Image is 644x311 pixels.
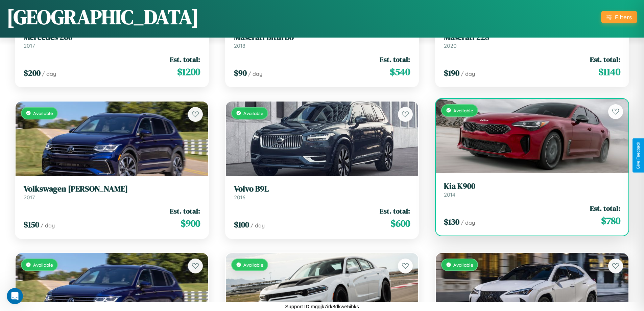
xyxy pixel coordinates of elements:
span: 2020 [444,42,457,49]
span: Available [243,110,263,116]
h3: Mercedes 260 [24,32,200,42]
span: Est. total: [170,206,200,216]
a: Volkswagen [PERSON_NAME]2017 [24,184,200,201]
span: 2017 [24,42,35,49]
h1: [GEOGRAPHIC_DATA] [7,3,199,31]
span: Available [453,262,473,268]
a: Volvo B9L2016 [234,184,410,201]
span: Est. total: [380,54,410,64]
span: Est. total: [380,206,410,216]
a: Maserati 2282020 [444,32,620,49]
span: / day [42,70,56,77]
span: $ 780 [601,214,620,227]
p: Support ID: mggjk7irk8dkwe5ibks [285,302,359,311]
h3: Maserati 228 [444,32,620,42]
span: $ 90 [234,67,247,79]
span: / day [461,219,475,226]
a: Maserati Biturbo2018 [234,32,410,49]
div: Filters [615,14,632,21]
span: Available [453,108,473,113]
span: 2018 [234,42,245,49]
button: Filters [601,11,637,23]
span: Est. total: [590,203,620,213]
span: $ 540 [390,65,410,79]
span: Est. total: [590,54,620,64]
div: Give Feedback [636,142,641,169]
span: Available [243,262,263,268]
span: / day [248,70,262,77]
span: $ 1200 [177,65,200,79]
span: Available [33,110,53,116]
h3: Volkswagen [PERSON_NAME] [24,184,200,194]
span: / day [461,70,475,77]
span: $ 130 [444,216,459,227]
span: $ 150 [24,219,39,230]
a: Kia K9002014 [444,181,620,198]
span: 2017 [24,194,35,201]
h3: Maserati Biturbo [234,32,410,42]
span: $ 1140 [598,65,620,79]
span: $ 100 [234,219,249,230]
h3: Kia K900 [444,181,620,191]
span: / day [251,222,265,229]
span: Est. total: [170,54,200,64]
iframe: Intercom live chat [7,288,23,304]
span: $ 900 [181,217,200,230]
a: Mercedes 2602017 [24,32,200,49]
span: $ 600 [390,217,410,230]
span: $ 200 [24,67,41,79]
span: / day [41,222,55,229]
span: Available [33,262,53,268]
h3: Volvo B9L [234,184,410,194]
span: $ 190 [444,67,459,79]
span: 2014 [444,191,455,198]
span: 2016 [234,194,245,201]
